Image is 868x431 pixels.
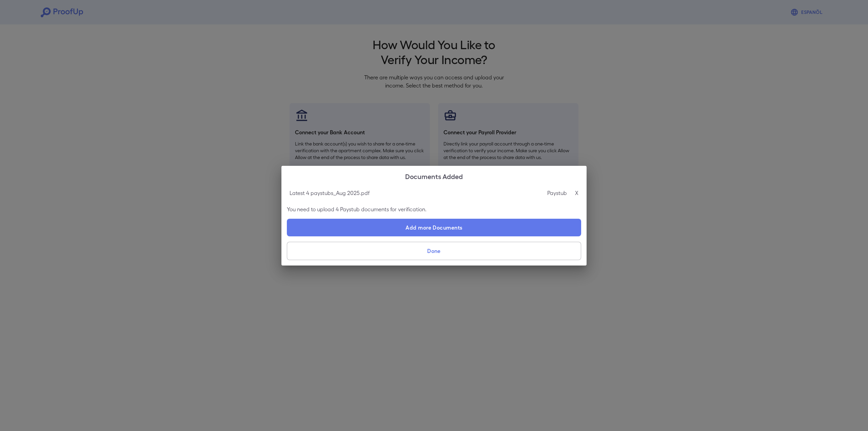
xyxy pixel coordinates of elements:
button: Done [287,242,581,260]
p: Paystub [547,189,567,197]
p: X [575,189,578,197]
p: You need to upload 4 Paystub documents for verification. [287,205,581,213]
p: Latest 4 paystubs_Aug 2025.pdf [290,189,370,197]
label: Add more Documents [287,219,581,236]
h2: Documents Added [281,166,587,186]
